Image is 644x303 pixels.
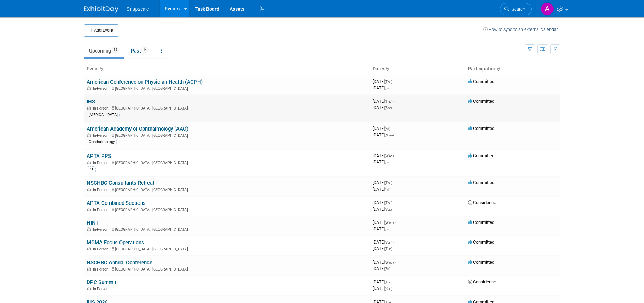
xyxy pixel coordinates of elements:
[385,133,394,137] span: (Mon)
[373,226,390,231] span: [DATE]
[373,259,396,265] span: [DATE]
[87,239,144,246] a: MGMA Focus Operations
[385,181,392,185] span: (Thu)
[391,126,392,131] span: -
[87,86,91,90] img: In-Person Event
[373,153,396,158] span: [DATE]
[373,126,392,131] span: [DATE]
[87,161,91,164] img: In-Person Event
[373,246,392,251] span: [DATE]
[468,79,494,84] span: Committed
[385,80,392,84] span: (Thu)
[385,267,390,271] span: (Fri)
[385,160,390,164] span: (Fri)
[385,66,389,72] a: Sort by Start Date
[93,267,110,272] span: In-Person
[385,287,392,291] span: (Sun)
[385,261,394,264] span: (Wed)
[370,63,465,75] th: Dates
[87,160,367,165] div: [GEOGRAPHIC_DATA], [GEOGRAPHIC_DATA]
[373,200,394,205] span: [DATE]
[87,188,91,191] img: In-Person Event
[385,247,392,251] span: (Tue)
[87,267,91,271] img: In-Person Event
[87,180,154,186] a: NSCHBC Consultants Retreat
[84,6,118,13] img: ExhibitDay
[87,247,91,250] img: In-Person Event
[385,227,390,231] span: (Fri)
[99,66,103,72] a: Sort by Event Name
[468,239,494,245] span: Committed
[468,98,494,104] span: Committed
[93,208,110,212] span: In-Person
[373,220,396,225] span: [DATE]
[87,246,367,252] div: [GEOGRAPHIC_DATA], [GEOGRAPHIC_DATA]
[385,154,394,158] span: (Wed)
[87,106,91,110] img: In-Person Event
[87,133,91,137] img: In-Person Event
[87,132,367,138] div: [GEOGRAPHIC_DATA], [GEOGRAPHIC_DATA]
[373,98,394,104] span: [DATE]
[395,259,396,265] span: -
[87,287,91,290] img: In-Person Event
[87,259,152,266] a: NSCHBC Annual Conference
[373,79,394,84] span: [DATE]
[541,2,554,16] img: Alex Corrigan
[373,187,390,192] span: [DATE]
[385,86,390,90] span: (Fri)
[112,47,119,53] span: 15
[468,259,494,265] span: Committed
[87,279,116,285] a: DPC Summit
[87,207,367,212] div: [GEOGRAPHIC_DATA], [GEOGRAPHIC_DATA]
[87,112,120,118] div: [MEDICAL_DATA]
[393,279,394,284] span: -
[468,126,494,131] span: Committed
[393,98,394,104] span: -
[468,220,494,225] span: Committed
[93,86,110,91] span: In-Person
[393,180,394,185] span: -
[385,240,392,244] span: (Sun)
[127,6,149,12] span: Snapscale
[87,220,99,226] a: HINT
[93,227,110,232] span: In-Person
[373,207,392,212] span: [DATE]
[468,279,496,284] span: Considering
[87,166,96,172] div: PT
[93,247,110,252] span: In-Person
[87,153,111,159] a: APTA PPS
[373,180,394,185] span: [DATE]
[87,139,117,145] div: Ophthalmology
[84,63,370,75] th: Event
[87,98,95,105] a: IHS
[385,100,392,103] span: (Thu)
[373,279,394,284] span: [DATE]
[373,132,394,138] span: [DATE]
[87,105,367,111] div: [GEOGRAPHIC_DATA], [GEOGRAPHIC_DATA]
[500,3,532,15] a: Search
[84,44,124,57] a: Upcoming15
[373,105,392,110] span: [DATE]
[385,208,392,211] span: (Sat)
[373,159,390,164] span: [DATE]
[87,266,367,272] div: [GEOGRAPHIC_DATA], [GEOGRAPHIC_DATA]
[87,126,188,132] a: American Academy of Ophthalmology (AAO)
[126,44,154,57] a: Past14
[87,200,146,206] a: APTA Combined Sections
[84,24,118,37] button: Add Event
[483,27,560,32] a: How to sync to an external calendar...
[509,7,525,12] span: Search
[93,161,110,165] span: In-Person
[87,208,91,211] img: In-Person Event
[385,188,390,191] span: (Fri)
[373,85,390,91] span: [DATE]
[393,239,394,245] span: -
[468,153,494,158] span: Committed
[93,287,110,291] span: In-Person
[373,266,390,271] span: [DATE]
[87,79,203,85] a: American Conference on Physician Health (ACPH)
[468,180,494,185] span: Committed
[87,226,367,232] div: [GEOGRAPHIC_DATA], [GEOGRAPHIC_DATA]
[93,133,110,138] span: In-Person
[141,47,149,53] span: 14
